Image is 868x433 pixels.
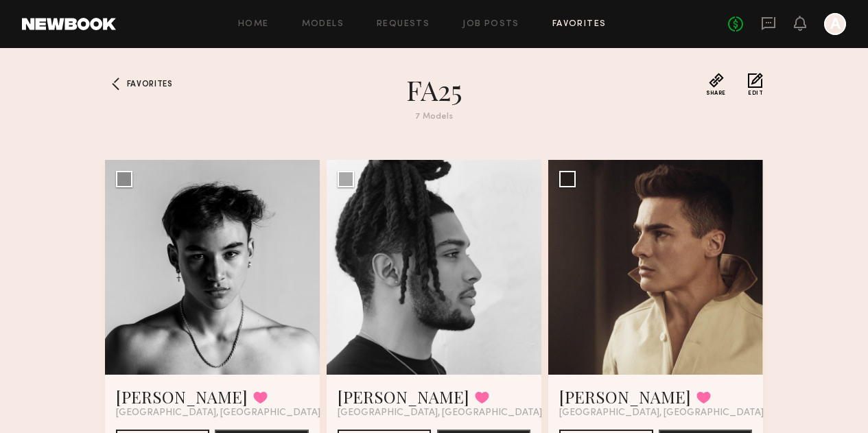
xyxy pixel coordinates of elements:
[238,20,269,29] a: Home
[338,386,469,408] a: [PERSON_NAME]
[552,20,607,29] a: Favorites
[116,408,320,419] span: [GEOGRAPHIC_DATA], [GEOGRAPHIC_DATA]
[377,20,430,29] a: Requests
[706,91,726,96] span: Share
[105,73,127,95] a: Favorites
[338,408,542,419] span: [GEOGRAPHIC_DATA], [GEOGRAPHIC_DATA]
[187,113,681,121] div: 7 Models
[748,73,763,96] button: Edit
[302,20,344,29] a: Models
[706,73,726,96] button: Share
[748,91,763,96] span: Edit
[116,386,248,408] a: [PERSON_NAME]
[559,386,691,408] a: [PERSON_NAME]
[127,80,173,89] span: Favorites
[462,20,519,29] a: Job Posts
[824,13,846,35] a: A
[187,73,681,107] h1: FA25
[559,408,764,419] span: [GEOGRAPHIC_DATA], [GEOGRAPHIC_DATA]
